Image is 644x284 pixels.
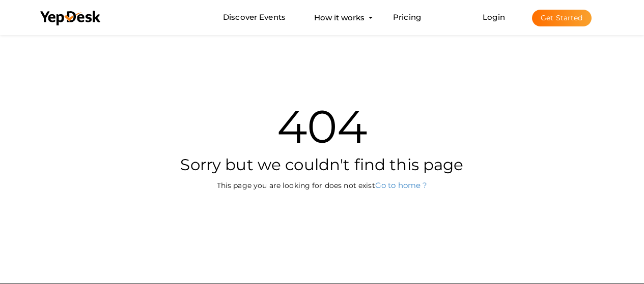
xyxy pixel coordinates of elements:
a: Discover Events [223,8,286,27]
p: This page you are looking for does not exist [32,180,612,191]
a: Login [483,12,505,22]
a: Go to home ? [375,180,428,190]
h1: 404 [32,104,612,149]
h2: Sorry but we couldn't find this page [32,154,612,175]
button: Get Started [532,10,592,26]
a: Pricing [393,8,421,27]
button: How it works [311,8,368,27]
